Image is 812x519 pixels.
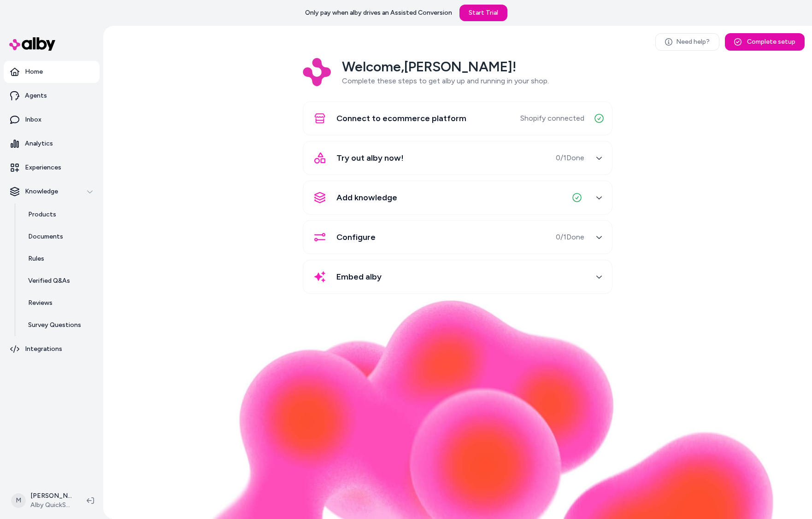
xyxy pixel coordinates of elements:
[19,292,100,314] a: Reviews
[342,58,549,76] h2: Welcome, [PERSON_NAME] !
[25,187,58,196] p: Knowledge
[459,5,507,21] a: Start Trial
[309,147,606,169] button: Try out alby now!0/1Done
[19,248,100,270] a: Rules
[725,33,805,51] button: Complete setup
[28,254,44,263] p: Rules
[25,115,41,124] p: Inbox
[309,187,606,209] button: Add knowledge
[309,107,606,129] button: Connect to ecommerce platformShopify connected
[342,76,549,85] span: Complete these steps to get alby up and running in your shop.
[4,338,100,360] a: Integrations
[28,298,53,308] p: Reviews
[30,501,72,510] span: Alby QuickStart Store
[25,139,53,148] p: Analytics
[655,33,719,51] a: Need help?
[4,181,100,203] button: Knowledge
[336,191,397,204] span: Add knowledge
[6,486,79,515] button: M[PERSON_NAME]Alby QuickStart Store
[305,8,452,17] p: Only pay when alby drives an Assisted Conversion
[556,232,584,243] span: 0 / 1 Done
[11,493,26,508] span: M
[28,210,56,219] p: Products
[4,85,100,107] a: Agents
[25,163,61,172] p: Experiences
[520,113,584,124] span: Shopify connected
[4,61,100,83] a: Home
[141,299,775,519] img: alby Bubble
[19,270,100,292] a: Verified Q&As
[309,226,606,248] button: Configure0/1Done
[336,270,382,283] span: Embed alby
[4,109,100,131] a: Inbox
[303,58,331,86] img: Logo
[28,232,63,241] p: Documents
[4,133,100,155] a: Analytics
[19,226,100,248] a: Documents
[336,231,376,244] span: Configure
[28,276,70,286] p: Verified Q&As
[4,157,100,179] a: Experiences
[30,491,72,501] p: [PERSON_NAME]
[25,91,47,100] p: Agents
[19,204,100,226] a: Products
[19,314,100,336] a: Survey Questions
[556,152,584,163] span: 0 / 1 Done
[309,266,606,288] button: Embed alby
[336,112,466,125] span: Connect to ecommerce platform
[336,152,404,164] span: Try out alby now!
[25,67,43,76] p: Home
[25,344,62,354] p: Integrations
[28,321,81,330] p: Survey Questions
[9,37,55,51] img: alby Logo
